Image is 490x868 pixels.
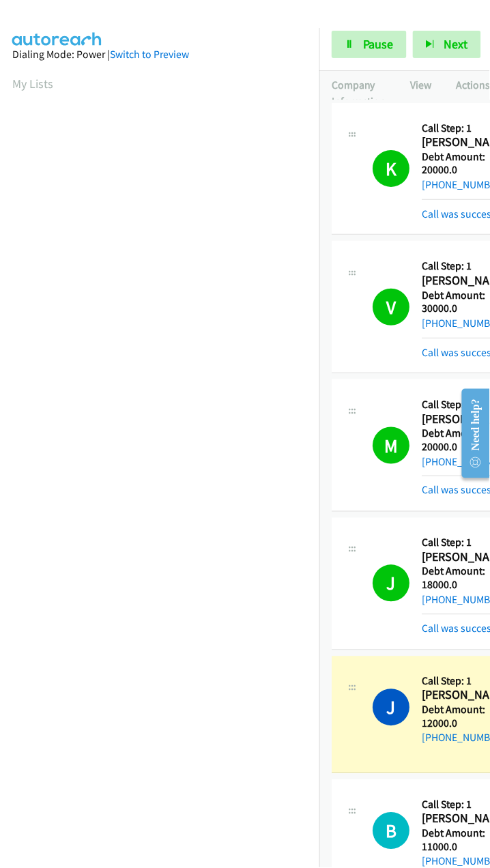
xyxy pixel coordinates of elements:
[12,105,319,753] iframe: Dialpad
[332,31,407,58] a: Pause
[373,813,409,850] div: The call is yet to be attempted
[373,813,409,850] h1: B
[110,48,189,61] a: Switch to Preview
[373,150,409,187] h1: K
[12,76,53,91] a: My Lists
[411,77,432,93] p: View
[444,36,468,52] span: Next
[413,31,481,58] button: Next
[363,36,394,52] span: Pause
[12,46,307,63] div: Dialing Mode: Power |
[373,289,409,325] h1: V
[373,689,409,726] h1: J
[373,565,409,602] h1: J
[332,77,386,109] p: Company Information
[373,427,409,464] h1: M
[451,379,490,488] iframe: Resource Center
